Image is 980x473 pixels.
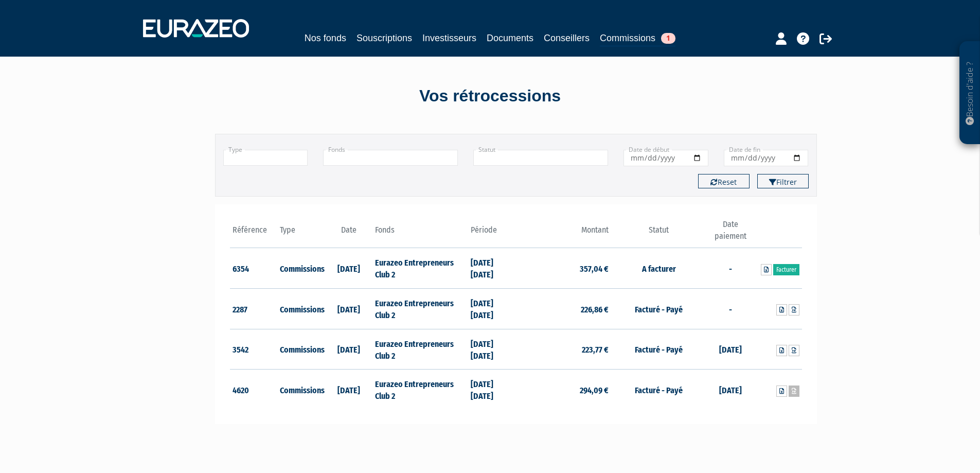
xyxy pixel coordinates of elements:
[706,219,754,248] th: Date paiement
[544,31,590,45] a: Conseillers
[325,248,373,289] td: [DATE]
[277,248,325,289] td: Commissions
[611,329,706,370] td: Facturé - Payé
[706,248,754,289] td: -
[277,219,325,248] th: Type
[611,370,706,410] td: Facturé - Payé
[230,248,278,289] td: 6354
[773,264,799,275] a: Facturer
[468,329,516,370] td: [DATE] [DATE]
[372,219,468,248] th: Fonds
[422,31,476,45] a: Investisseurs
[706,370,754,410] td: [DATE]
[757,174,809,188] button: Filtrer
[197,84,783,108] div: Vos rétrocessions
[325,289,373,329] td: [DATE]
[277,289,325,329] td: Commissions
[600,31,675,47] a: Commissions1
[611,289,706,329] td: Facturé - Payé
[516,289,611,329] td: 226,86 €
[372,248,468,289] td: Eurazeo Entrepreneurs Club 2
[706,329,754,370] td: [DATE]
[230,370,278,410] td: 4620
[611,219,706,248] th: Statut
[611,248,706,289] td: A facturer
[230,219,278,248] th: Référence
[468,370,516,410] td: [DATE] [DATE]
[706,289,754,329] td: -
[277,329,325,370] td: Commissions
[698,174,750,188] button: Reset
[516,219,611,248] th: Montant
[325,370,373,410] td: [DATE]
[372,370,468,410] td: Eurazeo Entrepreneurs Club 2
[372,289,468,329] td: Eurazeo Entrepreneurs Club 2
[325,329,373,370] td: [DATE]
[516,248,611,289] td: 357,04 €
[516,329,611,370] td: 223,77 €
[230,289,278,329] td: 2287
[277,370,325,410] td: Commissions
[143,19,249,38] img: 1732889491-logotype_eurazeo_blanc_rvb.png
[230,329,278,370] td: 3542
[325,219,373,248] th: Date
[372,329,468,370] td: Eurazeo Entrepreneurs Club 2
[357,31,412,45] a: Souscriptions
[468,289,516,329] td: [DATE] [DATE]
[468,219,516,248] th: Période
[468,248,516,289] td: [DATE] [DATE]
[305,31,346,45] a: Nos fonds
[487,31,533,45] a: Documents
[661,33,675,44] span: 1
[964,47,976,139] p: Besoin d'aide ?
[516,370,611,410] td: 294,09 €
